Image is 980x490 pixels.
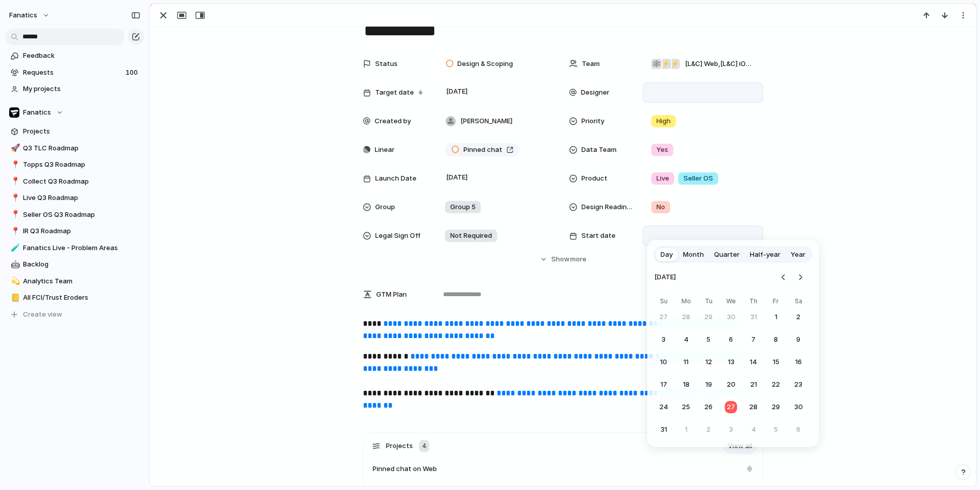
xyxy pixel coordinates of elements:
[699,308,718,326] button: Tuesday, July 29th, 2025
[722,375,740,394] button: Wednesday, August 20th, 2025
[767,297,785,308] th: Friday
[767,308,785,326] button: Friday, August 1st, 2025
[744,330,763,349] button: Thursday, August 7th, 2025
[750,250,780,260] span: Half-year
[699,297,718,308] th: Tuesday
[699,353,718,371] button: Tuesday, August 12th, 2025
[654,353,673,371] button: Sunday, August 10th, 2025
[722,353,740,371] button: Wednesday, August 13th, 2025
[722,420,740,439] button: Wednesday, September 3rd, 2025
[722,398,740,416] button: Today, Wednesday, August 27th, 2025
[722,330,740,349] button: Wednesday, August 6th, 2025
[745,247,786,263] button: Half-year
[791,250,805,260] span: Year
[677,330,695,349] button: Monday, August 4th, 2025
[722,297,740,308] th: Wednesday
[677,398,695,416] button: Monday, August 25th, 2025
[722,308,740,326] button: Wednesday, July 30th, 2025
[677,375,695,394] button: Monday, August 18th, 2025
[709,247,745,263] button: Quarter
[744,420,763,439] button: Thursday, September 4th, 2025
[789,398,807,416] button: Saturday, August 30th, 2025
[677,297,695,308] th: Monday
[744,375,763,394] button: Thursday, August 21st, 2025
[744,297,763,308] th: Thursday
[789,297,807,308] th: Saturday
[793,270,807,284] button: Go to the Next Month
[744,308,763,326] button: Thursday, July 31st, 2025
[789,308,807,326] button: Saturday, August 2nd, 2025
[654,297,673,308] th: Sunday
[677,353,695,371] button: Monday, August 11th, 2025
[767,398,785,416] button: Friday, August 29th, 2025
[654,266,676,288] span: [DATE]
[789,353,807,371] button: Saturday, August 16th, 2025
[654,398,673,416] button: Sunday, August 24th, 2025
[767,353,785,371] button: Friday, August 15th, 2025
[677,308,695,326] button: Monday, July 28th, 2025
[677,420,695,439] button: Monday, September 1st, 2025
[776,270,791,284] button: Go to the Previous Month
[767,420,785,439] button: Friday, September 5th, 2025
[744,398,763,416] button: Thursday, August 28th, 2025
[714,250,740,260] span: Quarter
[789,420,807,439] button: Saturday, September 6th, 2025
[744,353,763,371] button: Thursday, August 14th, 2025
[683,250,704,260] span: Month
[654,297,807,439] table: August 2025
[660,250,673,260] span: Day
[654,308,673,326] button: Sunday, July 27th, 2025
[767,330,785,349] button: Friday, August 8th, 2025
[699,420,718,439] button: Tuesday, September 2nd, 2025
[654,330,673,349] button: Sunday, August 3rd, 2025
[678,247,709,263] button: Month
[699,375,718,394] button: Tuesday, August 19th, 2025
[786,247,811,263] button: Year
[767,375,785,394] button: Friday, August 22nd, 2025
[654,375,673,394] button: Sunday, August 17th, 2025
[654,420,673,439] button: Sunday, August 31st, 2025
[789,330,807,349] button: Saturday, August 9th, 2025
[655,247,678,263] button: Day
[789,375,807,394] button: Saturday, August 23rd, 2025
[699,330,718,349] button: Tuesday, August 5th, 2025
[699,398,718,416] button: Tuesday, August 26th, 2025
